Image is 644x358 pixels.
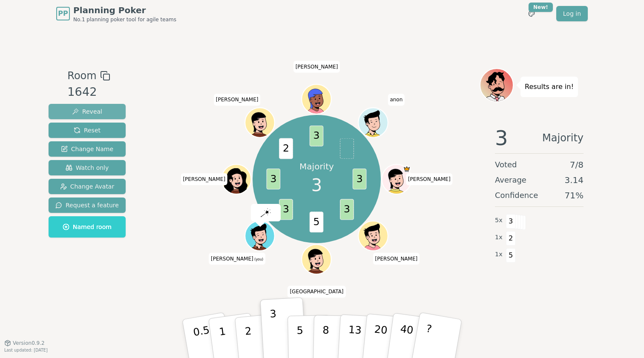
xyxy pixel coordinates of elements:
[495,233,503,242] span: 1 x
[61,145,113,153] span: Change Name
[267,169,281,189] span: 3
[340,199,354,220] span: 3
[55,201,119,209] span: Request a feature
[279,199,293,220] span: 3
[524,6,539,21] button: New!
[495,159,517,171] span: Voted
[565,189,584,201] span: 71 %
[525,81,574,93] p: Results are in!
[67,68,96,83] span: Room
[56,4,176,23] a: PPPlanning PokerNo.1 planning poker tool for agile teams
[72,107,102,116] span: Reveal
[49,216,126,238] button: Named room
[287,286,345,298] span: Click to change your name
[4,348,48,352] span: Last updated: [DATE]
[4,340,45,347] button: Version0.9.2
[253,257,264,261] span: (you)
[49,198,126,213] button: Request a feature
[403,165,411,172] span: ryan is the host
[73,16,176,23] span: No.1 planning poker tool for agile teams
[49,123,126,138] button: Reset
[246,222,274,249] button: Click to change your avatar
[564,174,584,186] span: 3.14
[66,163,109,172] span: Watch only
[406,173,453,185] span: Click to change your name
[506,231,516,246] span: 2
[373,252,420,264] span: Click to change your name
[49,141,126,157] button: Change Name
[214,94,261,106] span: Click to change your name
[495,216,503,225] span: 5 x
[388,94,405,106] span: Click to change your name
[60,182,115,191] span: Change Avatar
[209,252,265,264] span: Click to change your name
[270,308,279,354] p: 3
[49,179,126,194] button: Change Avatar
[556,6,588,21] a: Log in
[310,212,324,232] span: 5
[63,223,112,231] span: Named room
[261,208,271,217] img: reveal
[310,126,324,146] span: 3
[311,172,322,198] span: 3
[73,4,176,16] span: Planning Poker
[279,138,293,159] span: 2
[353,169,367,189] span: 3
[495,189,538,201] span: Confidence
[49,160,126,175] button: Watch only
[293,60,340,72] span: Click to change your name
[570,159,584,171] span: 7 / 8
[181,173,227,185] span: Click to change your name
[506,214,516,229] span: 3
[542,128,584,148] span: Majority
[495,250,503,259] span: 1 x
[67,83,110,101] div: 1642
[58,9,68,19] span: PP
[495,128,508,148] span: 3
[506,248,516,263] span: 5
[13,340,45,347] span: Version 0.9.2
[49,104,126,119] button: Reveal
[74,126,101,135] span: Reset
[299,160,334,172] p: Majority
[495,174,526,186] span: Average
[529,3,553,12] div: New!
